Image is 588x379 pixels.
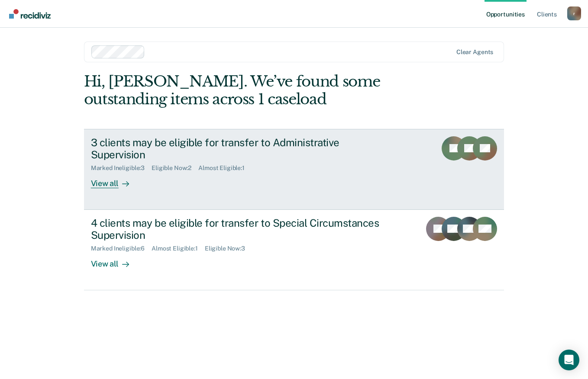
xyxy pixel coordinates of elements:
div: 4 clients may be eligible for transfer to Special Circumstances Supervision [91,217,395,242]
div: View all [91,172,139,189]
div: Almost Eligible : 1 [152,245,205,252]
div: Marked Ineligible : 6 [91,245,152,252]
button: Profile dropdown button [567,6,581,20]
div: View all [91,252,139,269]
a: 4 clients may be eligible for transfer to Special Circumstances SupervisionMarked Ineligible:6Alm... [84,210,504,290]
a: 3 clients may be eligible for transfer to Administrative SupervisionMarked Ineligible:3Eligible N... [84,129,504,210]
div: 3 clients may be eligible for transfer to Administrative Supervision [91,136,395,161]
div: Almost Eligible : 1 [198,164,252,172]
div: Clear agents [456,48,493,56]
img: Recidiviz [9,9,51,19]
div: r [567,6,581,20]
div: Marked Ineligible : 3 [91,164,152,172]
div: Eligible Now : 3 [205,245,252,252]
div: Eligible Now : 2 [152,164,198,172]
div: Open Intercom Messenger [559,350,579,370]
div: Hi, [PERSON_NAME]. We’ve found some outstanding items across 1 caseload [84,73,420,108]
